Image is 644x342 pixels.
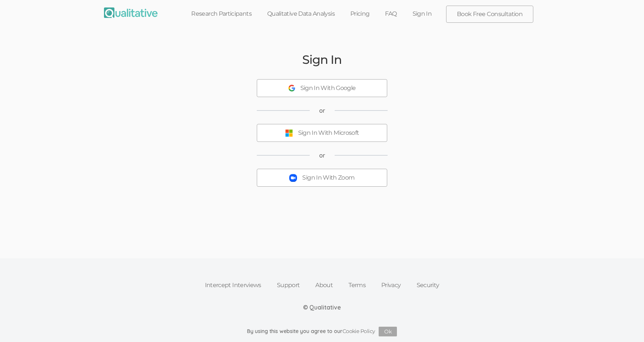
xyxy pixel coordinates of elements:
[257,124,387,142] button: Sign In With Microsoft
[409,277,447,293] a: Security
[259,6,342,22] a: Qualitative Data Analysis
[257,169,387,187] button: Sign In With Zoom
[342,328,375,335] a: Cookie Policy
[307,277,341,293] a: About
[298,129,359,137] div: Sign In With Microsoft
[377,6,404,22] a: FAQ
[379,327,397,336] button: Ok
[247,327,397,336] div: By using this website you agree to our
[342,6,378,22] a: Pricing
[405,6,440,22] a: Sign In
[341,277,373,293] a: Terms
[300,84,356,93] div: Sign In With Google
[288,85,295,91] img: Sign In With Google
[289,174,297,182] img: Sign In With Zoom
[319,151,325,160] span: or
[302,174,354,182] div: Sign In With Zoom
[183,6,259,22] a: Research Participants
[319,106,325,115] span: or
[373,277,409,293] a: Privacy
[302,53,341,66] h2: Sign In
[269,277,308,293] a: Support
[446,6,533,22] a: Book Free Consultation
[104,7,158,18] img: Qualitative
[303,303,341,312] div: © Qualitative
[285,129,293,137] img: Sign In With Microsoft
[197,277,269,293] a: Intercept Interviews
[257,79,387,97] button: Sign In With Google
